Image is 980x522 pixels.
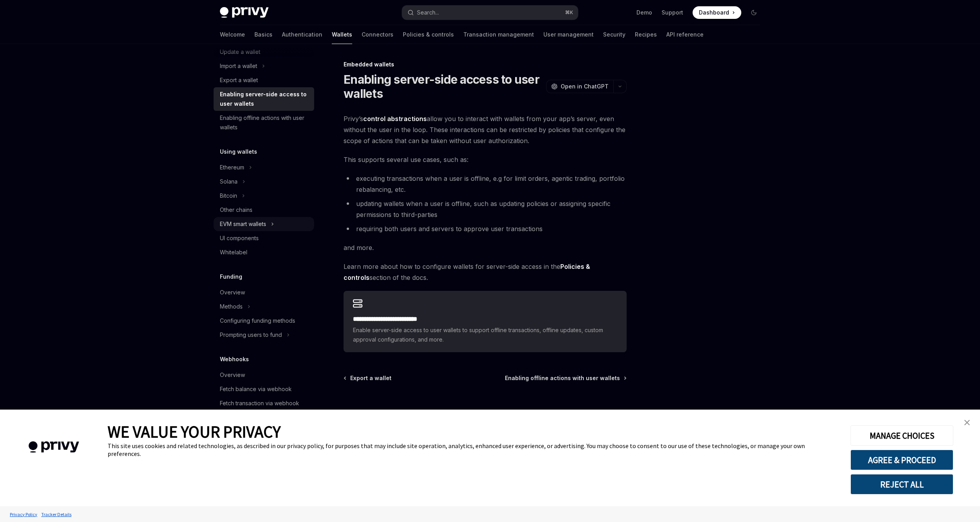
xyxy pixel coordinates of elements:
[350,374,391,382] span: Export a wallet
[214,73,314,87] a: Export a wallet
[344,198,627,220] li: updating wallets when a user is offline, such as updating policies or assigning specific permissi...
[344,261,627,283] span: Learn more about how to configure wallets for server-side access in the section of the docs.
[220,302,243,311] div: Methods
[220,113,309,132] div: Enabling offline actions with user wallets
[603,25,625,44] a: Security
[748,6,760,19] button: Toggle dark mode
[220,399,299,408] div: Fetch transaction via webhook
[662,9,683,17] a: Support
[635,25,657,44] a: Recipes
[220,191,237,200] div: Bitcoin
[463,25,534,44] a: Transaction management
[214,87,314,111] a: Enabling server-side access to user wallets
[214,203,314,217] a: Other chains
[282,25,322,44] a: Authentication
[220,330,282,340] div: Prompting users to fund
[220,248,247,257] div: Whitelabel
[214,285,314,300] a: Overview
[214,396,314,410] a: Fetch transaction via webhook
[959,415,975,430] a: close banner
[362,25,393,44] a: Connectors
[850,450,953,470] button: AGREE & PROCEED
[964,420,970,425] img: close banner
[344,61,627,68] div: Embedded wallets
[220,75,258,85] div: Export a wallet
[214,368,314,382] a: Overview
[699,9,729,17] span: Dashboard
[8,507,39,521] a: Privacy Policy
[220,316,295,325] div: Configuring funding methods
[344,173,627,195] li: executing transactions when a user is offline, e.g for limit orders, agentic trading, portfolio r...
[220,147,257,156] h5: Using wallets
[561,83,609,90] span: Open in ChatGPT
[220,370,245,380] div: Overview
[220,177,238,186] div: Solana
[214,382,314,396] a: Fetch balance via webhook
[344,113,627,146] span: Privy’s allow you to interact with wallets from your app’s server, even without the user in the l...
[220,90,309,108] div: Enabling server-side access to user wallets
[332,25,352,44] a: Wallets
[505,374,626,382] a: Enabling offline actions with user wallets
[220,272,242,281] h5: Funding
[220,7,269,18] img: dark logo
[214,111,314,134] a: Enabling offline actions with user wallets
[108,442,839,458] div: This site uses cookies and related technologies, as described in our privacy policy, for purposes...
[344,242,627,253] span: and more.
[220,25,245,44] a: Welcome
[353,325,617,344] span: Enable server-side access to user wallets to support offline transactions, offline updates, custo...
[666,25,704,44] a: API reference
[254,25,272,44] a: Basics
[344,72,543,101] h1: Enabling server-side access to user wallets
[546,80,613,93] button: Open in ChatGPT
[220,205,252,215] div: Other chains
[403,25,454,44] a: Policies & controls
[344,154,627,165] span: This supports several use cases, such as:
[220,288,245,297] div: Overview
[363,115,427,123] a: control abstractions
[220,233,259,243] div: UI components
[220,219,266,229] div: EVM smart wallets
[220,355,249,364] h5: Webhooks
[220,61,257,71] div: Import a wallet
[693,6,741,19] a: Dashboard
[214,231,314,245] a: UI components
[543,25,594,44] a: User management
[850,474,953,494] button: REJECT ALL
[636,9,652,17] a: Demo
[344,223,627,234] li: requiring both users and servers to approve user transactions
[850,425,953,446] button: MANAGE CHOICES
[39,507,73,521] a: Tracker Details
[417,8,439,17] div: Search...
[214,245,314,259] a: Whitelabel
[505,374,620,382] span: Enabling offline actions with user wallets
[214,314,314,328] a: Configuring funding methods
[220,384,292,394] div: Fetch balance via webhook
[108,421,281,442] span: WE VALUE YOUR PRIVACY
[402,6,578,20] button: Search...⌘K
[344,374,391,382] a: Export a wallet
[12,430,96,464] img: company logo
[220,163,244,172] div: Ethereum
[565,9,573,16] span: ⌘ K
